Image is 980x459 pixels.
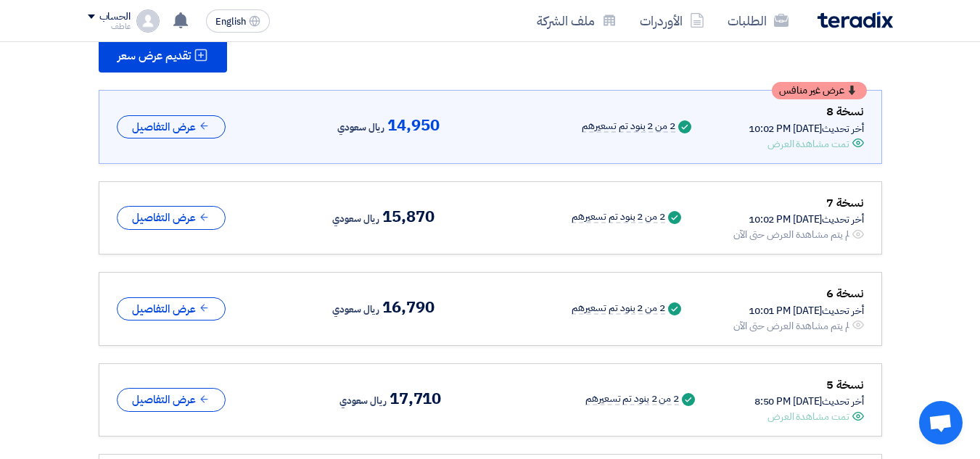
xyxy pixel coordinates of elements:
[337,119,384,136] span: ريال سعودي
[117,388,226,412] button: عرض التفاصيل
[206,9,270,33] button: English
[749,121,864,136] div: أخر تحديث [DATE] 10:02 PM
[99,38,227,73] button: تقديم عرض سعر
[716,4,800,38] a: الطلبات
[88,22,131,30] div: عاطف
[818,12,893,28] img: Teradix logo
[733,227,849,242] div: لم يتم مشاهدة العرض حتى الآن
[733,318,849,334] div: لم يتم مشاهدة العرض حتى الآن
[733,303,864,318] div: أخر تحديث [DATE] 10:01 PM
[339,392,387,410] span: ريال سعودي
[525,4,628,38] a: ملف الشركة
[919,401,963,444] a: Open chat
[733,284,864,303] div: نسخة 6
[118,50,191,62] span: تقديم عرض سعر
[585,394,679,405] div: 2 من 2 بنود تم تسعيرهم
[749,102,864,121] div: نسخة 8
[117,297,226,321] button: عرض التفاصيل
[733,212,864,227] div: أخر تحديث [DATE] 10:02 PM
[332,301,379,318] span: ريال سعودي
[390,390,441,408] span: 17,710
[382,299,434,316] span: 16,790
[767,136,849,152] div: تمت مشاهدة العرض
[215,17,246,27] span: English
[754,376,864,394] div: نسخة 5
[332,210,379,228] span: ريال سعودي
[117,115,226,139] button: عرض التفاصيل
[582,121,675,133] div: 2 من 2 بنود تم تسعيرهم
[779,86,844,96] span: عرض غير منافس
[382,208,434,226] span: 15,870
[628,4,716,38] a: الأوردرات
[117,206,226,230] button: عرض التفاصيل
[572,212,665,223] div: 2 من 2 بنود تم تسعيرهم
[572,303,665,315] div: 2 من 2 بنود تم تسعيرهم
[767,409,849,424] div: تمت مشاهدة العرض
[136,9,160,33] img: profile_test.png
[733,194,864,212] div: نسخة 7
[754,394,864,409] div: أخر تحديث [DATE] 8:50 PM
[99,11,131,23] div: الحساب
[387,117,439,134] span: 14,950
